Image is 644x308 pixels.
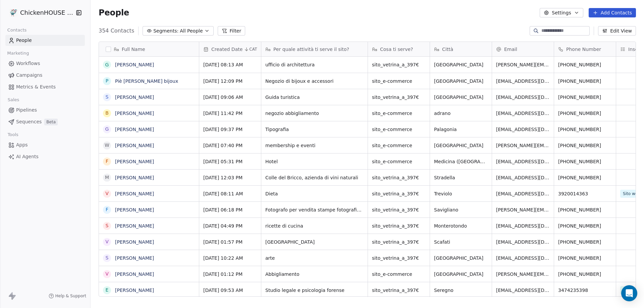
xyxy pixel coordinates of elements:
span: Guida turistica [265,94,364,101]
span: Marketing [4,48,32,58]
span: sito_vetrina_a_397€ [372,174,426,181]
a: [PERSON_NAME] [115,239,154,245]
span: sito_e-commerce [372,158,426,165]
span: [DATE] 12:09 PM [203,78,257,84]
div: Per quale attività ti serve il sito? [261,42,368,56]
span: Monterotondo [434,223,488,229]
span: Seregno [434,287,488,294]
div: S [106,254,109,261]
span: Contacts [4,25,30,35]
span: sito_vetrina_a_397€ [372,239,426,245]
a: Campaigns [5,70,85,81]
span: Created Date [211,46,243,53]
span: Tools [5,130,21,140]
span: Treviolo [434,190,488,197]
span: sito_e-commerce [372,271,426,278]
div: G [105,126,109,133]
div: S [106,222,109,229]
span: 3474235398 [558,287,612,294]
span: CAT [249,47,257,52]
span: [PHONE_NUMBER] [558,223,612,229]
a: [PERSON_NAME] [115,255,154,261]
span: Stradella [434,174,488,181]
span: sito_vetrina_a_397€ [372,206,426,213]
button: Edit View [598,26,636,36]
span: Negozio di bijoux e accessori [265,78,364,84]
a: [PERSON_NAME] [115,288,154,293]
span: Help & Support [55,293,86,299]
span: Fotografo per vendita stampe fotografiche [265,206,364,213]
span: [DATE] 09:53 AM [203,287,257,294]
span: Sales [5,95,22,105]
a: AI Agents [5,151,85,162]
span: [EMAIL_ADDRESS][DOMAIN_NAME] [496,126,550,133]
a: [PERSON_NAME] [115,127,154,132]
span: [PHONE_NUMBER] [558,255,612,261]
span: [PHONE_NUMBER] [558,78,612,84]
span: [GEOGRAPHIC_DATA] [434,255,488,261]
span: Per quale attività ti serve il sito? [273,46,349,53]
span: [PHONE_NUMBER] [558,174,612,181]
span: [PERSON_NAME][EMAIL_ADDRESS][DOMAIN_NAME] [496,61,550,68]
span: [EMAIL_ADDRESS][DOMAIN_NAME] [496,287,550,294]
span: Dieta [265,190,364,197]
div: Created DateCAT [199,42,261,56]
span: [EMAIL_ADDRESS][DOMAIN_NAME] [496,158,550,165]
span: [DATE] 09:37 PM [203,126,257,133]
span: [EMAIL_ADDRESS][DOMAIN_NAME] [496,255,550,261]
a: [PERSON_NAME] [115,95,154,100]
a: Workflows [5,58,85,69]
span: [GEOGRAPHIC_DATA] [434,78,488,84]
div: E [106,287,109,294]
span: Full Name [122,46,145,53]
span: 3920014363 [558,190,612,197]
span: [PHONE_NUMBER] [558,206,612,213]
span: People [99,8,129,18]
div: B [105,110,109,117]
span: membership e eventi [265,142,364,149]
span: [EMAIL_ADDRESS][DOMAIN_NAME] [496,190,550,197]
span: [DATE] 12:03 PM [203,174,257,181]
div: V [105,270,109,278]
span: sito_vetrina_a_397€ [372,287,426,294]
div: Full Name [99,42,199,56]
span: [EMAIL_ADDRESS][DOMAIN_NAME] [496,110,550,117]
span: Medicina ([GEOGRAPHIC_DATA]) [434,158,488,165]
span: [PHONE_NUMBER] [558,142,612,149]
span: sito_vetrina_a_397€ [372,255,426,261]
span: [PHONE_NUMBER] [558,94,612,101]
a: Apps [5,139,85,150]
span: Workflows [16,60,40,67]
span: Beta [44,119,58,125]
span: [PHONE_NUMBER] [558,271,612,278]
span: 354 Contacts [99,27,134,35]
a: [PERSON_NAME] [115,111,154,116]
span: [EMAIL_ADDRESS][DOMAIN_NAME] [496,239,550,245]
a: Help & Support [49,293,86,299]
div: grid [99,57,199,297]
span: [DATE] 10:22 AM [203,255,257,261]
div: Cosa ti serve? [368,42,430,56]
span: Sito web [620,190,643,198]
span: [DATE] 04:49 PM [203,223,257,229]
div: F [106,206,108,213]
span: [PHONE_NUMBER] [558,61,612,68]
div: V [105,238,109,245]
span: Scafati [434,239,488,245]
span: sito_e-commerce [372,78,426,84]
span: [EMAIL_ADDRESS][DOMAIN_NAME] [496,223,550,229]
div: Email [492,42,554,56]
span: sito_vetrina_a_397€ [372,190,426,197]
span: adrano [434,110,488,117]
span: [PERSON_NAME][EMAIL_ADDRESS][DOMAIN_NAME] [496,206,550,213]
span: [EMAIL_ADDRESS][DOMAIN_NAME] [496,174,550,181]
span: [DATE] 09:06 AM [203,94,257,101]
span: Abbigliamento [265,271,364,278]
a: [PERSON_NAME] [115,159,154,164]
span: [GEOGRAPHIC_DATA] [434,142,488,149]
a: SequencesBeta [5,116,85,127]
span: Palagonia [434,126,488,133]
a: Piè [PERSON_NAME] bijoux [115,78,178,84]
div: M [105,174,109,181]
div: G [105,61,109,68]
